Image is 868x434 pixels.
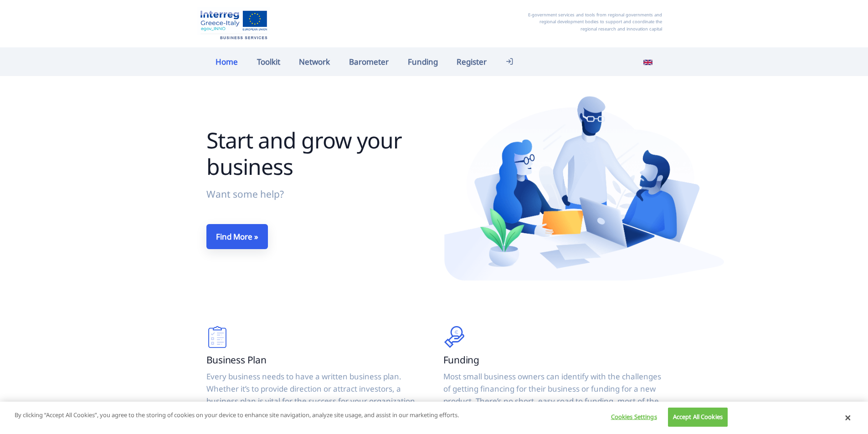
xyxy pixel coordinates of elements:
p: Want some help? [206,187,425,202]
button: Accept All Cookies [668,408,728,427]
img: illustration-2.png [443,94,728,282]
img: en_flag.svg [643,58,652,67]
p: By clicking “Accept All Cookies”, you agree to the storing of cookies on your device to enhance s... [15,411,459,420]
a: Barometer [339,52,398,71]
button: Close [845,414,851,422]
p: Most small business owners can identify with the challenges of getting financing for their busine... [443,370,662,420]
img: cash.svg [443,326,465,348]
button: Cookies Settings [603,408,660,426]
img: checklist.svg [206,326,228,348]
a: Find More » [206,224,268,249]
a: Register [447,52,496,71]
a: Funding [398,52,447,71]
h3: Funding [443,353,662,367]
p: Every business needs to have a written business plan. Whether it’s to provide direction or attrac... [206,370,425,432]
a: Network [290,52,340,71]
h1: Start and grow your business [206,127,425,179]
a: Home [206,52,248,71]
img: Home [197,7,270,41]
h3: Business Plan [206,353,425,367]
a: Toolkit [247,52,290,71]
